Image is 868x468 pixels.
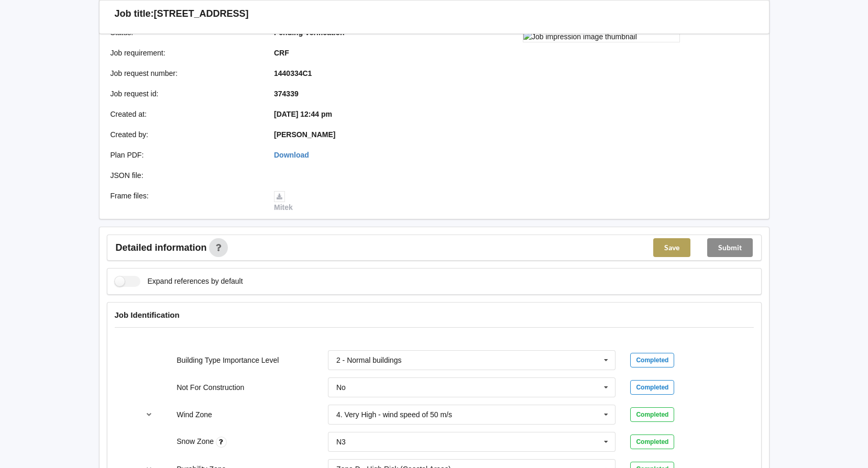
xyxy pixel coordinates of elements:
[274,110,332,118] b: [DATE] 12:44 pm
[336,384,346,391] div: No
[653,238,690,257] button: Save
[139,405,159,424] button: reference-toggle
[103,170,267,181] div: JSON file :
[116,243,207,252] span: Detailed information
[630,434,674,449] div: Completed
[336,411,452,418] div: 4. Very High - wind speed of 50 m/s
[103,150,267,160] div: Plan PDF :
[103,68,267,79] div: Job request number :
[103,88,267,99] div: Job request id :
[336,356,402,364] div: 2 - Normal buildings
[103,191,267,213] div: Frame files :
[103,48,267,58] div: Job requirement :
[103,129,267,140] div: Created by :
[177,437,216,445] label: Snow Zone
[177,383,244,392] label: Not For Construction
[115,310,754,320] h4: Job Identification
[115,276,243,287] label: Expand references by default
[630,407,674,422] div: Completed
[177,356,279,364] label: Building Type Importance Level
[274,90,299,98] b: 374339
[274,49,289,57] b: CRF
[336,438,346,445] div: N3
[523,31,680,42] img: Job impression image thumbnail
[274,151,309,159] a: Download
[630,380,674,395] div: Completed
[115,8,154,20] h3: Job title:
[154,8,249,20] h3: [STREET_ADDRESS]
[274,192,293,211] a: Mitek
[274,130,335,139] b: [PERSON_NAME]
[274,69,312,77] b: 1440334C1
[177,410,212,419] label: Wind Zone
[630,353,674,367] div: Completed
[103,109,267,119] div: Created at :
